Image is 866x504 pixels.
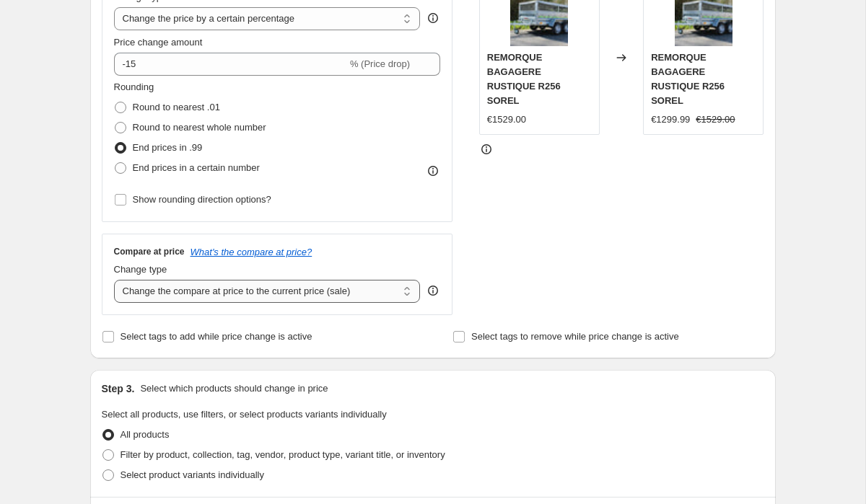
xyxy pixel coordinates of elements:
[121,449,445,460] span: Filter by product, collection, tag, vendor, product type, variant title, or inventory
[121,429,170,440] span: All products
[487,52,561,106] span: REMORQUE BAGAGERE RUSTIQUE R256 SOREL
[426,283,440,298] div: help
[651,52,725,106] span: REMORQUE BAGAGERE RUSTIQUE R256 SOREL
[191,247,312,257] button: What's the compare at price?
[133,162,260,173] span: End prices in a certain number
[651,112,690,127] div: €1299.99
[140,381,328,396] p: Select which products should change in price
[114,81,154,92] span: Rounding
[114,246,185,257] h3: Compare at price
[121,331,312,342] span: Select tags to add while price change is active
[121,469,264,480] span: Select product variants individually
[426,11,440,25] div: help
[133,122,266,133] span: Round to nearest whole number
[696,112,735,127] strike: €1529.00
[133,142,203,153] span: End prices in .99
[114,53,347,76] input: -15
[114,37,203,48] span: Price change amount
[102,409,387,420] span: Select all products, use filters, or select products variants individually
[350,58,410,69] span: % (Price drop)
[133,194,271,205] span: Show rounding direction options?
[114,264,167,275] span: Change type
[487,112,526,127] div: €1529.00
[102,381,135,396] h2: Step 3.
[133,102,220,112] span: Round to nearest .01
[471,331,679,342] span: Select tags to remove while price change is active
